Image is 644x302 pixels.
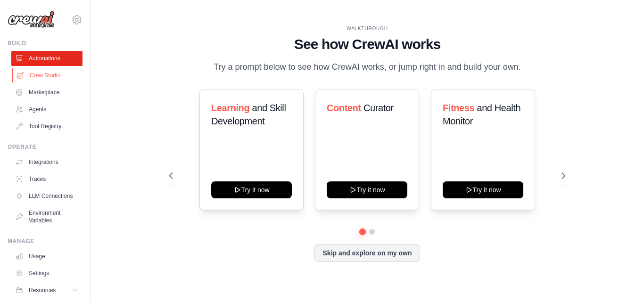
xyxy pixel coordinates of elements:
a: Integrations [11,155,83,170]
div: WALKTHROUGH [169,25,565,32]
span: Fitness [443,103,474,113]
a: Tool Registry [11,119,83,134]
span: Learning [211,103,249,113]
h1: See how CrewAI works [169,36,565,53]
span: Curator [363,103,394,113]
span: Resources [29,286,56,294]
button: Try it now [211,181,292,198]
p: Try a prompt below to see how CrewAI works, or jump right in and build your own. [209,60,526,74]
a: Usage [11,249,83,264]
span: and Health Monitor [443,103,520,126]
button: Try it now [327,181,407,198]
a: Settings [11,266,83,281]
img: Logo [8,11,55,29]
button: Try it now [443,181,523,198]
div: Operate [8,143,83,151]
span: Content [327,103,361,113]
div: Manage [8,237,83,245]
a: Automations [11,51,83,66]
button: Resources [11,283,83,298]
a: Traces [11,171,83,187]
a: Crew Studio [12,68,83,83]
a: Environment Variables [11,205,83,228]
a: Agents [11,102,83,117]
div: Build [8,40,83,47]
a: LLM Connections [11,188,83,204]
span: and Skill Development [211,103,286,126]
button: Skip and explore on my own [314,244,420,262]
a: Marketplace [11,85,83,100]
